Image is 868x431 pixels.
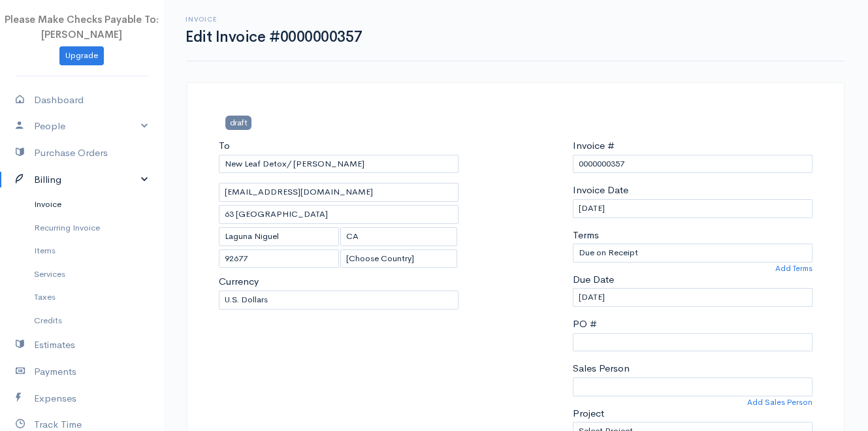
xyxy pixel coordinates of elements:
span: Please Make Checks Payable To: [PERSON_NAME] [5,13,159,40]
label: Project [573,406,604,421]
input: dd-mm-yyyy [573,288,812,307]
label: PO # [573,317,597,332]
h1: Edit Invoice #0000000357 [185,29,362,45]
input: City [219,227,339,246]
label: Sales Person [573,361,630,376]
input: dd-mm-yyyy [573,199,812,218]
label: To [219,138,230,153]
label: Due Date [573,272,614,287]
a: Upgrade [59,46,104,65]
input: Email [219,183,458,202]
span: draft [225,116,251,129]
input: Address [219,205,458,224]
a: Add Sales Person [747,396,812,408]
label: Currency [219,274,259,289]
input: State [340,227,458,246]
label: Invoice # [573,138,615,153]
label: Invoice Date [573,183,628,198]
label: Terms [573,228,599,243]
input: Client Name [219,155,458,174]
h6: Invoice [185,16,362,23]
a: Add Terms [775,263,812,274]
input: Zip [219,249,339,268]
